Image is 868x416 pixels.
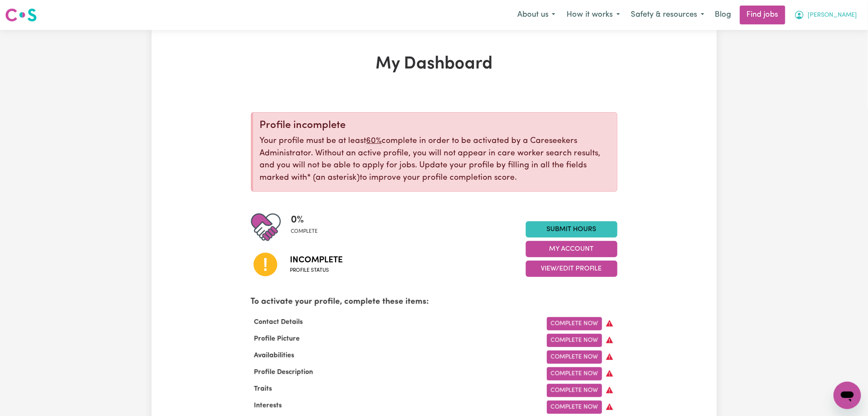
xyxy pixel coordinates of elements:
[526,241,617,257] button: My Account
[290,267,343,274] span: Profile status
[251,369,317,376] span: Profile Description
[290,254,343,267] span: Incomplete
[547,317,602,330] a: Complete Now
[291,212,318,228] span: 0 %
[251,319,307,326] span: Contact Details
[251,386,276,392] span: Traits
[547,367,602,380] a: Complete Now
[626,6,710,24] button: Safety & resources
[547,351,602,364] a: Complete Now
[251,296,617,309] p: To activate your profile, complete these items:
[251,336,304,342] span: Profile Picture
[251,352,298,359] span: Availabilities
[789,6,863,24] button: My Account
[834,382,861,409] iframe: Button to launch messaging window
[291,228,318,235] span: complete
[526,261,617,277] button: View/Edit Profile
[251,402,286,409] span: Interests
[260,119,610,132] div: Profile incomplete
[561,6,626,24] button: How it works
[526,221,617,238] a: Submit Hours
[5,5,37,25] a: Careseekers logo
[547,334,602,347] a: Complete Now
[512,6,561,24] button: About us
[547,401,602,414] a: Complete Now
[5,7,37,23] img: Careseekers logo
[251,54,617,74] h1: My Dashboard
[740,6,785,24] a: Find jobs
[291,212,325,242] div: Profile completeness: 0%
[710,6,737,24] a: Blog
[260,135,610,184] p: Your profile must be at least complete in order to be activated by a Careseekers Administrator. W...
[808,11,857,20] span: [PERSON_NAME]
[367,137,382,145] u: 60%
[547,384,602,397] a: Complete Now
[307,174,360,182] span: an asterisk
